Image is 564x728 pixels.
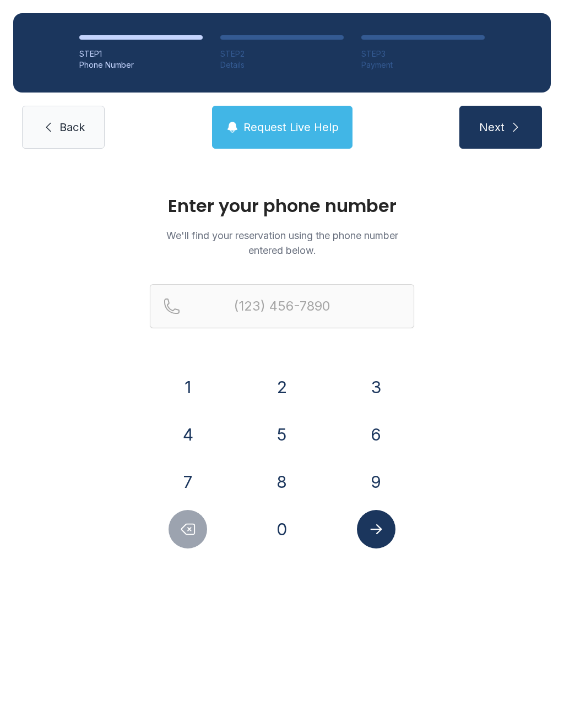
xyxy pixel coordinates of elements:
[243,119,339,135] span: Request Live Help
[263,463,301,501] button: 8
[361,59,485,70] div: Payment
[79,59,203,70] div: Phone Number
[479,119,505,135] span: Next
[357,463,395,501] button: 9
[169,463,207,501] button: 7
[150,197,414,215] h1: Enter your phone number
[150,228,414,258] p: We'll find your reservation using the phone number entered below.
[357,415,395,454] button: 6
[79,48,203,59] div: STEP 1
[357,368,395,406] button: 3
[169,415,207,454] button: 4
[220,48,344,59] div: STEP 2
[263,415,301,454] button: 5
[361,48,485,59] div: STEP 3
[169,368,207,406] button: 1
[150,284,414,328] input: Reservation phone number
[59,119,85,135] span: Back
[220,59,344,70] div: Details
[169,510,207,548] button: Delete number
[357,510,395,548] button: Submit lookup form
[263,368,301,406] button: 2
[263,510,301,548] button: 0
